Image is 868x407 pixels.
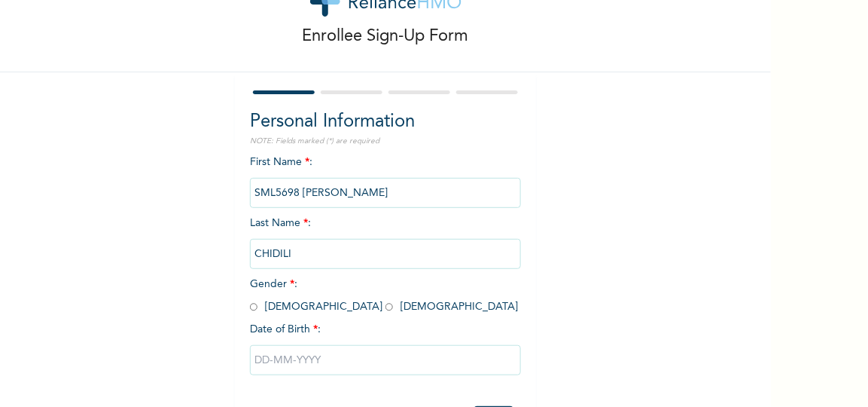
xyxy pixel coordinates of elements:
span: Last Name : [250,218,521,259]
h2: Personal Information [250,109,521,136]
span: Gender : [DEMOGRAPHIC_DATA] [DEMOGRAPHIC_DATA] [250,279,518,312]
input: Enter your last name [250,239,521,269]
p: Enrollee Sign-Up Form [303,24,469,49]
input: Enter your first name [250,178,521,208]
p: NOTE: Fields marked (*) are required [250,136,521,147]
input: DD-MM-YYYY [250,345,521,375]
span: First Name : [250,157,521,198]
span: Date of Birth : [250,322,321,338]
